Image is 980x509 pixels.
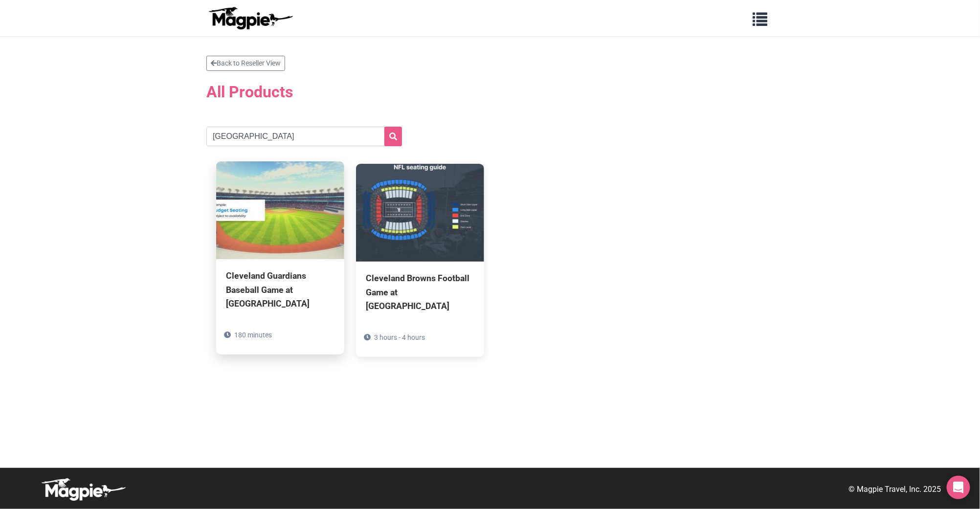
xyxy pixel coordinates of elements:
[356,164,484,262] img: Cleveland Browns Football Game at Huntington Bank Field
[206,77,774,107] h2: All Products
[374,333,425,341] span: 3 hours - 4 hours
[206,56,285,71] a: Back to Reseller View
[39,478,127,501] img: logo-white-d94fa1abed81b67a048b3d0f0ab5b955.png
[216,161,344,259] img: Cleveland Guardians Baseball Game at Progressive Field
[206,6,294,30] img: logo-ab69f6fb50320c5b225c76a69d11143b.png
[206,127,402,146] input: Search products...
[366,271,474,312] div: Cleveland Browns Football Game at [GEOGRAPHIC_DATA]
[234,331,272,339] span: 180 minutes
[216,161,344,354] a: Cleveland Guardians Baseball Game at [GEOGRAPHIC_DATA] 180 minutes
[226,269,334,310] div: Cleveland Guardians Baseball Game at [GEOGRAPHIC_DATA]
[848,483,941,496] p: © Magpie Travel, Inc. 2025
[947,476,970,499] div: Open Intercom Messenger
[356,164,484,356] a: Cleveland Browns Football Game at [GEOGRAPHIC_DATA] 3 hours - 4 hours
